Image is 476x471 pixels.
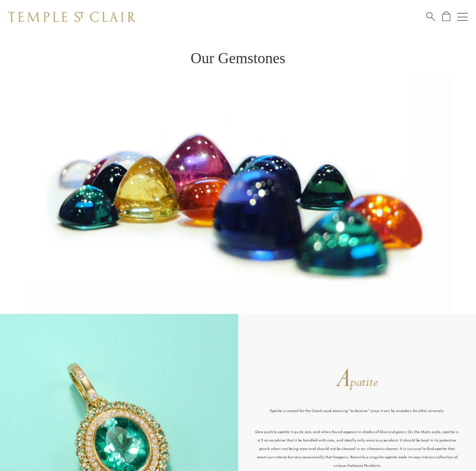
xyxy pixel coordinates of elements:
[8,12,136,22] img: Temple St. Clair
[434,431,468,463] iframe: Gorgias live chat messenger
[255,407,459,428] p: Apatite is named for the Greek word meaning “to deceive” since it can be mistaken for other miner...
[426,11,435,22] a: Search
[350,373,378,391] span: patite
[442,11,450,22] a: Open Shopping Bag
[337,361,351,396] span: A
[191,34,286,66] h1: Our Gemstones
[457,12,468,22] button: Open navigation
